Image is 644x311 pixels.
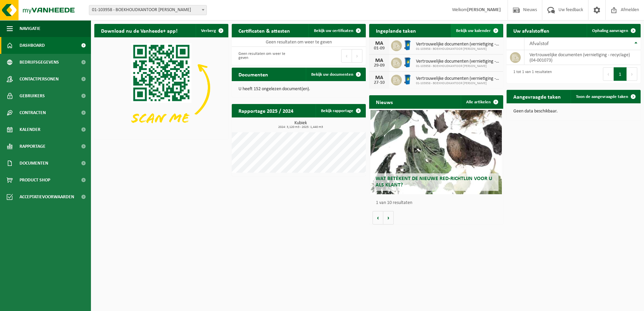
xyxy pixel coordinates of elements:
[232,68,275,81] h2: Documenten
[373,41,386,46] div: MA
[416,81,500,85] span: 01-103958 - BOEKHOUDKANTOOR [PERSON_NAME]
[232,24,297,37] h2: Certificaten & attesten
[309,24,365,37] a: Bekijk uw certificaten
[456,29,491,33] span: Bekijk uw kalender
[416,42,500,47] span: Vertrouwelijke documenten (vernietiging - recyclage)
[373,75,386,80] div: MA
[416,76,500,81] span: Vertrouwelijke documenten (vernietiging - recyclage)
[373,46,386,51] div: 01-09
[507,90,568,103] h2: Aangevraagde taken
[232,104,300,117] h2: Rapportage 2025 / 2024
[402,39,413,51] img: WB-0240-HPE-BE-09
[510,67,552,81] div: 1 tot 1 van 1 resultaten
[201,29,216,33] span: Verberg
[603,67,614,81] button: Previous
[235,121,366,129] h3: Kubiek
[461,95,503,109] a: Alle artikelen
[416,59,500,64] span: Vertrouwelijke documenten (vernietiging - recyclage)
[20,71,59,88] span: Contactpersonen
[94,37,228,138] img: Download de VHEPlus App
[576,95,628,99] span: Toon de aangevraagde taken
[524,50,641,65] td: vertrouwelijke documenten (vernietiging - recyclage) (04-001073)
[614,67,627,81] button: 1
[467,7,501,12] strong: [PERSON_NAME]
[369,95,399,108] h2: Nieuws
[20,155,48,172] span: Documenten
[20,37,45,54] span: Dashboard
[402,57,413,68] img: WB-0240-HPE-BE-09
[373,80,386,85] div: 27-10
[416,47,500,51] span: 01-103958 - BOEKHOUDKANTOOR [PERSON_NAME]
[352,49,362,63] button: Next
[383,211,394,224] button: Volgende
[316,104,365,117] a: Bekijk rapportage
[20,172,50,188] span: Product Shop
[20,104,46,121] span: Contracten
[20,20,40,37] span: Navigatie
[306,68,365,81] a: Bekijk uw documenten
[311,72,353,77] span: Bekijk uw documenten
[402,74,413,85] img: WB-0240-HPE-BE-09
[416,64,500,68] span: 01-103958 - BOEKHOUDKANTOOR [PERSON_NAME]
[376,176,492,188] span: Wat betekent de nieuwe RED-richtlijn voor u als klant?
[235,126,366,129] span: 2024: 3,120 m3 - 2025: 1,440 m3
[376,201,500,205] p: 1 van 10 resultaten
[20,188,74,205] span: Acceptatievoorwaarden
[369,24,423,37] h2: Ingeplande taken
[235,48,295,63] div: Geen resultaten om weer te geven
[20,88,45,104] span: Gebruikers
[20,121,40,138] span: Kalender
[592,29,628,33] span: Ophaling aanvragen
[507,24,556,37] h2: Uw afvalstoffen
[232,37,366,47] td: Geen resultaten om weer te geven
[571,90,640,103] a: Toon de aangevraagde taken
[20,54,59,71] span: Bedrijfsgegevens
[529,41,549,46] span: Afvalstof
[373,63,386,68] div: 29-09
[196,24,228,37] button: Verberg
[373,58,386,63] div: MA
[238,87,359,92] p: U heeft 152 ongelezen document(en).
[20,138,45,155] span: Rapportage
[89,5,207,15] span: 01-103958 - BOEKHOUDKANTOOR DESMET HENDRIK - IZEGEM
[373,211,383,224] button: Vorige
[94,24,184,37] h2: Download nu de Vanheede+ app!
[513,109,634,114] p: Geen data beschikbaar.
[587,24,640,37] a: Ophaling aanvragen
[314,29,353,33] span: Bekijk uw certificaten
[89,5,206,15] span: 01-103958 - BOEKHOUDKANTOOR DESMET HENDRIK - IZEGEM
[627,67,637,81] button: Next
[451,24,503,37] a: Bekijk uw kalender
[371,110,502,194] a: Wat betekent de nieuwe RED-richtlijn voor u als klant?
[341,49,352,63] button: Previous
